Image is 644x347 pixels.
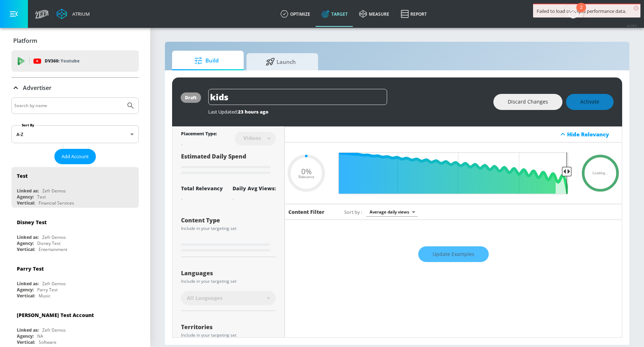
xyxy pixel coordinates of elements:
[23,84,52,92] p: Advertiser
[179,52,234,69] span: Build
[17,327,39,333] div: Linked as:
[288,208,325,215] h6: Content Filter
[17,200,35,206] div: Vertical:
[17,194,34,200] div: Agency:
[567,131,618,138] div: Hide Relevancy
[181,217,276,223] div: Content Type
[11,167,139,208] div: TestLinked as:Zefr DemosAgency:TestVertical:Financial Services
[493,94,562,110] button: Discard Changes
[208,109,486,115] div: Last Updated:
[11,213,139,254] div: Disney TestLinked as:Zefr DemosAgency:Disney TestVertical:Entertainment
[17,219,47,226] div: Disney Test
[316,1,353,27] a: Target
[39,293,50,299] div: Music
[11,260,139,301] div: Parry TestLinked as:Zefr DemosAgency:Parry TestVertical:Music
[344,209,362,215] span: Sort by
[20,123,36,127] label: Sort By
[627,24,637,27] span: v 4.28.0
[580,7,582,17] div: 2
[275,1,316,27] a: optimize
[181,291,276,305] div: All Languages
[17,265,44,272] div: Parry Test
[37,287,58,293] div: Parry Test
[181,131,217,138] div: Placement Type:
[11,50,139,72] div: DV360: Youtube
[42,327,66,333] div: Zefr Demos
[42,234,66,240] div: Zefr Demos
[240,135,264,141] div: Videos
[62,152,89,161] span: Add Account
[185,95,197,101] div: draft
[37,194,46,200] div: Test
[238,109,268,115] span: 23 hours ago
[17,188,39,194] div: Linked as:
[54,149,96,164] button: Add Account
[11,306,139,347] div: [PERSON_NAME] Test AccountLinked as:Zefr DemosAgency:NAVertical:Software
[181,270,276,276] div: Languages
[42,281,66,287] div: Zefr Demos
[11,78,139,98] div: Advertiser
[45,57,79,65] p: DV360:
[13,37,37,45] p: Platform
[335,152,572,194] input: Final Threshold
[39,200,74,206] div: Financial Services
[592,171,608,175] span: Loading...
[69,11,90,17] div: Atrium
[508,97,548,106] span: Discard Changes
[233,185,276,192] div: Daily Avg Views:
[37,333,43,339] div: NA
[60,57,79,65] p: Youtube
[181,152,246,160] span: Estimated Daily Spend
[187,295,223,302] span: All Languages
[17,287,34,293] div: Agency:
[181,279,276,283] div: Include in your targeting set
[17,172,28,179] div: Test
[17,246,35,252] div: Vertical:
[17,333,34,339] div: Agency:
[17,234,39,240] div: Linked as:
[11,125,139,143] div: A-Z
[17,312,94,318] div: [PERSON_NAME] Test Account
[17,339,35,345] div: Vertical:
[11,31,139,51] div: Platform
[353,1,395,27] a: measure
[285,126,622,142] div: Hide Relevancy
[366,207,418,217] div: Average daily views
[298,175,314,178] span: Relevance
[563,4,583,24] button: Open Resource Center, 2 new notifications
[395,1,433,27] a: Report
[37,240,60,246] div: Disney Test
[634,6,639,11] span: ×
[14,101,123,110] input: Search by name
[181,324,276,330] div: Territories
[181,152,276,176] div: Estimated Daily Spend
[39,246,67,252] div: Entertainment
[57,9,90,19] a: Atrium
[537,8,637,14] div: Failed to load concepts performance data.
[181,333,276,337] div: Include in your targeting set
[254,53,308,70] span: Launch
[301,168,312,175] span: 0%
[181,226,276,231] div: Include in your targeting set
[17,293,35,299] div: Vertical:
[17,240,34,246] div: Agency:
[17,281,39,287] div: Linked as:
[181,185,223,192] div: Total Relevancy
[42,188,66,194] div: Zefr Demos
[39,339,57,345] div: Software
